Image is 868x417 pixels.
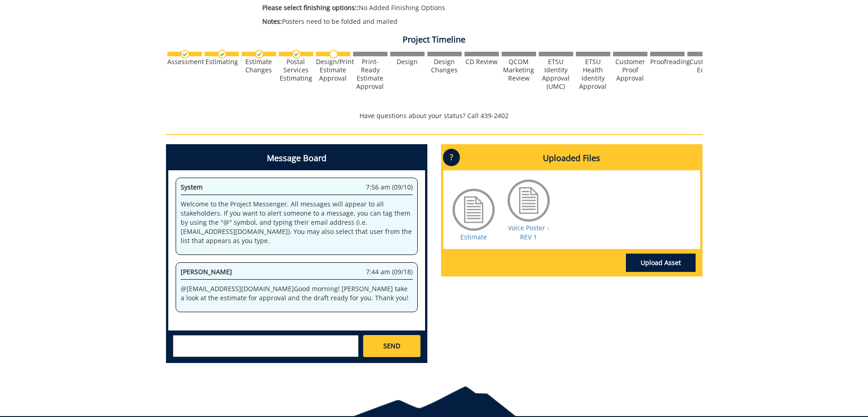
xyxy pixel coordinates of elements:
[167,58,202,66] div: Assessment
[292,50,301,59] img: checkmark
[353,58,387,91] div: Print-Ready Estimate Approval
[539,58,573,91] div: ETSU Identity Approval (UMC)
[464,58,499,66] div: CD Review
[181,284,413,303] p: @ [EMAIL_ADDRESS][DOMAIN_NAME] Good morning! [PERSON_NAME] take a look at the estimate for approv...
[502,58,536,82] div: QCOM Marketing Review
[242,58,276,74] div: Estimate Changes
[218,50,227,59] img: checkmark
[181,267,232,276] span: [PERSON_NAME]
[255,50,264,59] img: checkmark
[181,200,413,245] p: Welcome to the Project Messenger. All messages will appear to all stakeholders. If you want to al...
[626,254,696,272] a: Upload Asset
[390,58,425,66] div: Design
[181,50,189,59] img: checkmark
[366,183,413,192] span: 7:56 am (09/10)
[181,183,203,191] span: System
[508,223,549,241] a: Voice Poster - REV 1
[650,58,685,66] div: Proofreading
[262,3,621,12] p: No Added Finishing Options
[262,17,282,26] span: Notes:
[443,149,460,166] p: ?
[687,58,722,74] div: Customer Edits
[366,267,413,276] span: 7:44 am (09/18)
[316,58,350,82] div: Design/Print Estimate Approval
[363,335,420,357] a: SEND
[427,58,462,74] div: Design Changes
[576,58,610,91] div: ETSU Health Identity Approval
[460,233,487,241] a: Estimate
[173,335,359,357] textarea: messageToSend
[613,58,647,82] div: Customer Proof Approval
[166,111,702,120] p: Have questions about your status? Call 439-2402
[383,341,400,351] span: SEND
[262,3,359,12] span: Please select finishing options::
[262,17,621,26] p: Posters need to be folded and mailed
[329,50,338,59] img: no
[279,58,313,82] div: Postal Services Estimating
[205,58,239,66] div: Estimating
[168,146,425,170] h4: Message Board
[443,146,700,170] h4: Uploaded Files
[166,35,702,44] h4: Project Timeline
